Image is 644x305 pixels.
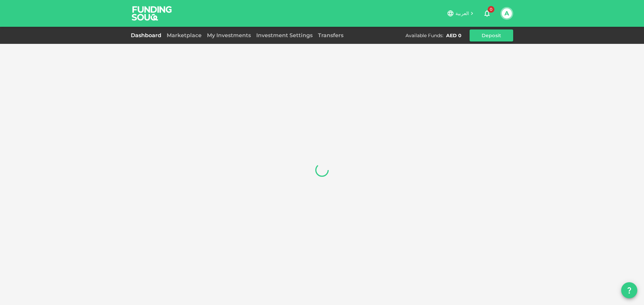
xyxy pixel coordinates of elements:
div: Available Funds : [406,32,443,39]
a: Investment Settings [254,32,315,39]
a: Transfers [315,32,346,39]
div: AED 0 [446,32,462,39]
span: 0 [488,6,494,13]
button: question [621,282,637,298]
a: Dashboard [131,32,164,39]
a: My Investments [204,32,254,39]
button: A [502,8,512,18]
span: العربية [455,10,469,16]
button: 0 [480,7,494,20]
button: Deposit [470,29,513,42]
a: Marketplace [164,32,204,39]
